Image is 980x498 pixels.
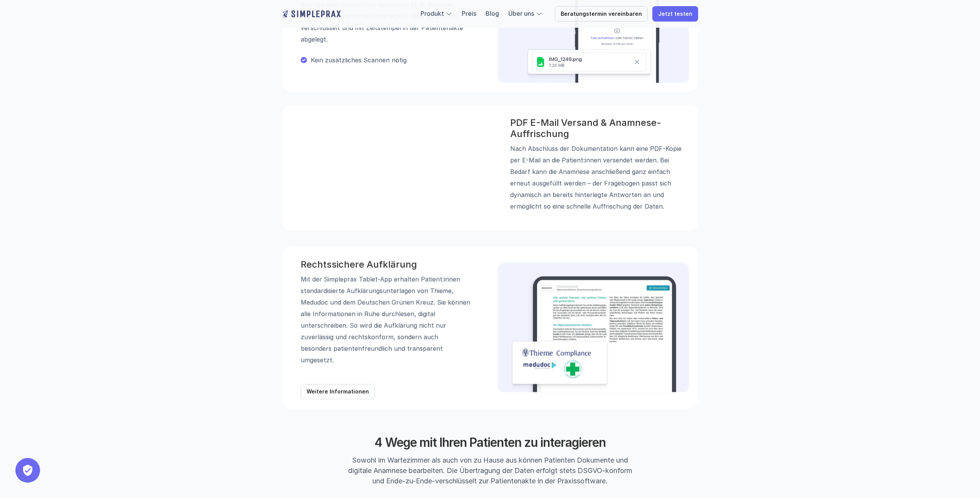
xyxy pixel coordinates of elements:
[486,10,499,17] a: Blog
[301,384,375,399] a: Weitere Informationen
[301,259,470,270] h3: Rechtssichere Aufklärung
[510,117,689,140] h3: PDF E-Mail Versand & Anamnese-Auffrischung
[510,275,677,392] img: Beispielbild der rechtssicheren Aufklärung mit den Partnern von Simpleprax
[462,10,476,17] a: Preis
[561,11,642,17] p: Beratungstermin vereinbaren
[658,11,692,17] p: Jetzt testen
[346,455,635,486] p: Sowohl im Wartezimmer als auch von zu Hause aus können Patienten Dokumente und digitale Anamnese ...
[307,388,369,395] p: Weitere Informationen
[311,56,470,64] p: Kein zusätzliches Scannen nötig
[652,6,698,22] a: Jetzt testen
[555,6,648,22] a: Beratungstermin vereinbaren
[510,143,689,212] p: Nach Abschluss der Dokumentation kann eine PDF-Kopie per E-Mail an die Patient:innen versendet we...
[346,435,635,450] h2: 4 Wege mit Ihren Patienten zu interagieren
[301,273,470,365] p: Mit der Simpleprax Tablet-App erhalten Patient:innen standardisierte Aufklärungsunterlagen von Th...
[420,10,444,17] a: Produkt
[508,10,534,17] a: Über uns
